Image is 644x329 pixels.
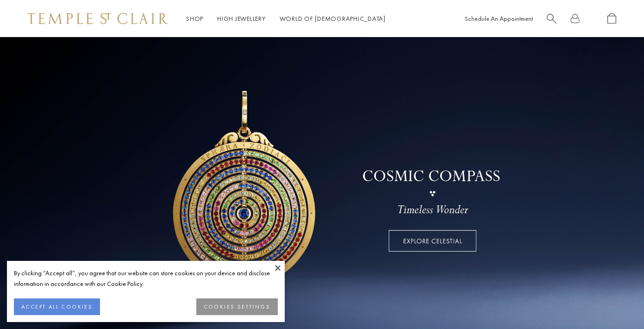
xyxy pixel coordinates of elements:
nav: Main navigation [186,13,386,25]
a: High JewelleryHigh Jewellery [217,14,266,23]
button: ACCEPT ALL COOKIES [14,298,100,315]
a: ShopShop [186,14,203,23]
img: Temple St. Clair [28,13,168,24]
a: World of [DEMOGRAPHIC_DATA]World of [DEMOGRAPHIC_DATA] [280,14,386,23]
a: Search [547,13,556,25]
button: COOKIES SETTINGS [196,298,278,315]
div: By clicking “Accept all”, you agree that our website can store cookies on your device and disclos... [14,268,278,289]
a: Schedule An Appointment [465,14,533,23]
a: Open Shopping Bag [607,13,616,25]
